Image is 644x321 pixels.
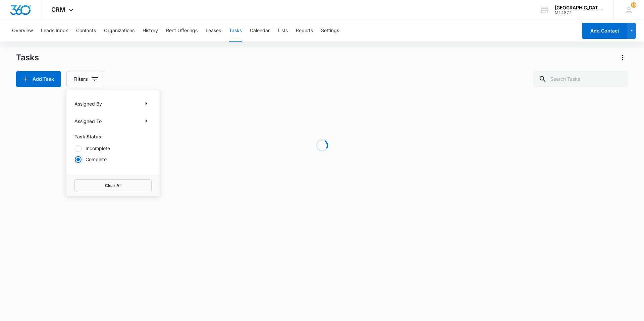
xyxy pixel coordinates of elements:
[74,133,152,140] p: Task Status:
[533,71,628,87] input: Search Tasks
[141,98,152,109] button: Show Assigned By filters
[74,118,102,125] p: Assigned To
[51,6,65,13] span: CRM
[250,20,270,42] button: Calendar
[16,71,61,87] button: Add Task
[16,53,39,63] h1: Tasks
[74,179,152,192] button: Clear All
[321,20,339,42] button: Settings
[555,5,604,10] div: account name
[104,20,135,42] button: Organizations
[296,20,313,42] button: Reports
[166,20,198,42] button: Rent Offerings
[74,145,152,152] label: Incomplete
[66,71,104,87] button: Filters
[229,20,242,42] button: Tasks
[617,52,628,63] button: Actions
[76,20,96,42] button: Contacts
[143,20,158,42] button: History
[555,10,604,15] div: account id
[141,116,152,126] button: Show Assigned To filters
[631,2,636,8] span: 18
[631,2,636,8] div: notifications count
[41,20,68,42] button: Leads Inbox
[278,20,288,42] button: Lists
[74,156,152,163] label: Complete
[206,20,221,42] button: Leases
[582,23,627,39] button: Add Contact
[74,100,102,107] p: Assigned By
[12,20,33,42] button: Overview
